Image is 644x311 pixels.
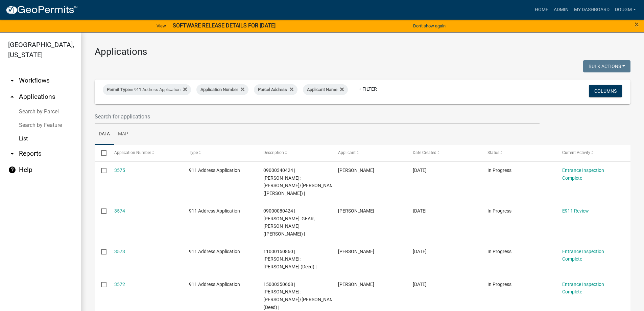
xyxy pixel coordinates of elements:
span: Date Created [413,150,436,155]
datatable-header-cell: Status [481,145,556,161]
datatable-header-cell: Type [182,145,257,161]
span: Permit Type [107,87,130,92]
strong: SOFTWARE RELEASE DETAILS FOR [DATE] [173,22,276,29]
input: Search for applications [95,110,540,124]
span: Becky Schultz [338,249,374,254]
span: 911 Address Application [189,208,240,214]
i: arrow_drop_down [8,76,16,85]
a: E911 Review [562,208,589,214]
span: × [635,20,639,29]
a: 3574 [114,208,125,214]
a: Map [114,124,132,145]
a: View [154,20,169,31]
span: Application Number [114,150,151,155]
button: Close [635,20,639,28]
span: Type [189,150,198,155]
a: + Filter [353,83,382,95]
span: In Progress [487,282,511,287]
a: Dougm [612,3,639,16]
span: 15000350668 | Deedholder: BINGAMAN, RYAN/KARLY (Deed) | [263,282,338,310]
span: Application Number [200,87,238,92]
span: Applicant [338,150,356,155]
datatable-header-cell: Date Created [406,145,481,161]
span: 09/03/2025 [413,249,427,254]
span: Becky Schultz [338,208,374,214]
div: in 911 Address Application [103,84,191,95]
span: In Progress [487,208,511,214]
a: Entrance Inspection Complete [562,282,604,295]
span: Becky Schultz [338,282,374,287]
i: arrow_drop_down [8,150,16,158]
button: Bulk Actions [583,60,630,72]
i: arrow_drop_up [8,93,16,101]
h3: Applications [95,46,630,58]
datatable-header-cell: Application Number [108,145,182,161]
a: Entrance Inspection Complete [562,249,604,262]
span: 09000340424 | Deedholder: SNOW, DAVID/MEGAN (Deed) | [263,168,338,196]
a: Entrance Inspection Complete [562,168,604,181]
a: 3573 [114,249,125,254]
a: 3575 [114,168,125,173]
span: 911 Address Application [189,282,240,287]
span: 09/08/2025 [413,168,427,173]
datatable-header-cell: Current Activity [556,145,630,161]
span: In Progress [487,168,511,173]
a: My Dashboard [571,3,612,16]
span: Status [487,150,499,155]
a: Data [95,124,114,145]
i: help [8,166,16,174]
datatable-header-cell: Description [257,145,332,161]
button: Don't show again [410,20,448,31]
span: 11000150860 | Deedholder: PUTZ, ALBERT E LE (Deed) | [263,249,316,270]
span: Parcel Address [258,87,287,92]
span: 911 Address Application [189,249,240,254]
span: Applicant Name [307,87,337,92]
a: 3572 [114,282,125,287]
span: Current Activity [562,150,590,155]
datatable-header-cell: Select [95,145,108,161]
span: 911 Address Application [189,168,240,173]
span: 09000080424 | Deedholder: GEAR, HUNTER JOHN (Deed) | [263,208,315,237]
span: 08/29/2025 [413,282,427,287]
span: 09/05/2025 [413,208,427,214]
span: Becky Schultz [338,168,374,173]
button: Columns [589,85,622,97]
span: Description [263,150,284,155]
a: Home [532,3,551,16]
a: Admin [551,3,571,16]
span: In Progress [487,249,511,254]
datatable-header-cell: Applicant [332,145,406,161]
